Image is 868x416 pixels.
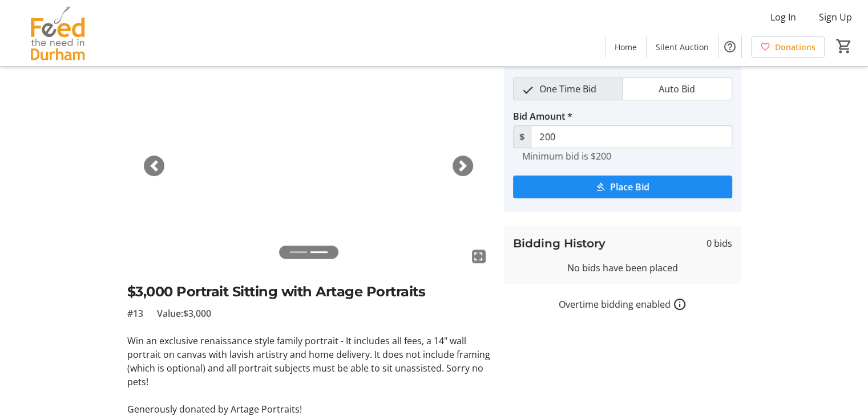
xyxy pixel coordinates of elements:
button: Help [718,35,741,58]
img: Feed the Need in Durham's Logo [7,5,108,62]
span: $ [513,125,531,148]
mat-icon: fullscreen [472,250,486,263]
div: No bids have been placed [513,261,732,275]
span: Sign Up [819,10,852,24]
label: Bid Amount * [513,109,572,123]
img: Image [127,64,490,268]
span: One Time Bid [532,78,603,100]
button: Log In [761,8,805,26]
span: Silent Auction [656,41,709,53]
span: Home [615,41,637,53]
span: 0 bids [706,236,732,250]
p: Win an exclusive renaissance style family portrait - It includes all fees, a 14" wall portrait on... [127,334,490,389]
span: Auto Bid [652,78,702,100]
tr-hint: Minimum bid is $200 [522,150,611,162]
p: Generously donated by Artage Portraits! [127,402,490,416]
span: Log In [770,10,796,24]
button: Cart [834,36,854,56]
span: Place Bid [610,180,649,194]
a: Silent Auction [647,36,718,58]
a: Home [605,36,646,58]
button: Place Bid [513,176,732,198]
a: How overtime bidding works for silent auctions [673,297,687,311]
a: Donations [751,36,825,58]
span: #13 [127,307,143,320]
h2: $3,000 Portrait Sitting with Artage Portraits [127,282,490,302]
button: Sign Up [810,8,861,26]
span: Value: $3,000 [157,307,211,320]
h3: Bidding History [513,235,605,252]
div: Overtime bidding enabled [504,297,741,311]
span: Donations [775,41,815,53]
